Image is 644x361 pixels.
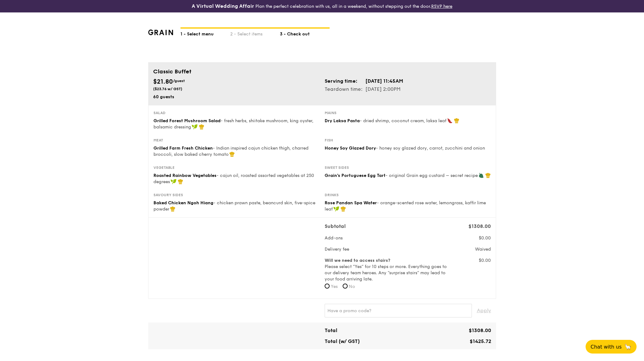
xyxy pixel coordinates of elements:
span: Grilled Farm Fresh Chicken [153,146,213,151]
span: Grilled Forest Mushroom Salad [153,118,221,123]
span: $1308.00 [468,223,491,229]
div: 60 guests [153,94,320,100]
span: Dry Laksa Pasta [325,118,360,123]
div: 3 - Check out [280,29,330,37]
div: Sweet sides [325,165,491,170]
span: $21.80 [153,78,173,86]
span: - orange-scented rose water, lemongrass, kaffir lime leaf [325,200,486,212]
input: Yes [325,284,330,289]
img: icon-vegan.f8ff3823.svg [171,179,177,184]
img: icon-chef-hat.a58ddaea.svg [340,206,346,212]
img: icon-vegan.f8ff3823.svg [333,206,340,212]
img: icon-spicy.37a8142b.svg [447,118,453,123]
span: Chat with us [591,344,622,350]
div: Savoury sides [153,192,320,197]
span: - original Grain egg custard – secret recipe [386,173,478,178]
div: Meat [153,138,320,143]
span: - Indian inspired cajun chicken thigh, charred broccoli, slow baked cherry tomato [153,146,308,157]
div: Mains [325,110,491,115]
span: Yes [331,284,338,289]
div: Plan the perfect celebration with us, all in a weekend, without stepping out the door. [143,2,501,10]
span: Subtotal [325,223,346,229]
div: 2 - Select items [230,29,280,37]
div: Salad [153,110,320,115]
span: $0.00 [479,258,491,263]
span: Apply [477,304,491,317]
td: Teardown time: [325,85,365,93]
span: - honey soy glazed dory, carrot, zucchini and onion [376,146,485,151]
span: $1425.72 [470,338,491,344]
td: Serving time: [325,77,365,85]
img: icon-chef-hat.a58ddaea.svg [229,151,235,157]
img: icon-chef-hat.a58ddaea.svg [454,118,459,123]
span: Total [325,327,337,333]
img: icon-vegan.f8ff3823.svg [192,124,198,130]
a: RSVP here [431,4,452,9]
span: Honey Soy Glazed Dory [325,146,376,151]
span: 🦙 [624,343,632,350]
span: Grain's Portuguese Egg Tart [325,173,386,178]
span: Add-ons [325,235,343,241]
span: $0.00 [479,235,491,241]
div: 1 - Select menu [180,29,230,37]
span: /guest [173,79,185,83]
img: icon-chef-hat.a58ddaea.svg [178,179,183,184]
input: Have a promo code? [325,304,472,317]
img: icon-chef-hat.a58ddaea.svg [485,173,491,178]
span: Rose Pandan Spa Water [325,200,377,206]
div: Classic Buffet [153,67,491,76]
span: Waived [475,247,491,252]
span: ($23.76 w/ GST) [153,87,182,91]
label: Please select “Yes” for 10 steps or more. Everything goes to our delivery team heroes. Any “surpr... [325,257,448,282]
span: No [349,284,355,289]
button: Chat with us🦙 [586,340,637,354]
img: grain-logotype.1cdc1e11.png [148,30,173,35]
span: Roasted Rainbow Vegetables [153,173,217,178]
div: Fish [325,138,491,143]
div: Vegetable [153,165,320,170]
img: icon-vegetarian.fe4039eb.svg [478,173,484,178]
span: - dried shrimp, coconut cream, laksa leaf [360,118,446,123]
input: No [343,284,348,289]
span: - cajun oil, roasted assorted vegetables at 250 degrees [153,173,314,184]
h4: A Virtual Wedding Affair [192,2,254,10]
td: [DATE] 11:45AM [365,77,404,85]
span: Baked Chicken Ngoh Hiang [153,200,213,206]
img: icon-chef-hat.a58ddaea.svg [170,206,176,212]
span: Delivery fee [325,247,349,252]
div: Drinks [325,192,491,197]
span: Total (w/ GST) [325,338,360,344]
td: [DATE] 2:00PM [365,85,404,93]
span: - fresh herbs, shiitake mushroom, king oyster, balsamic dressing [153,118,313,130]
b: Will we need to access stairs? [325,258,390,263]
span: $1308.00 [469,327,491,333]
span: - chicken prawn paste, beancurd skin, five-spice powder [153,200,315,212]
img: icon-chef-hat.a58ddaea.svg [199,124,204,130]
